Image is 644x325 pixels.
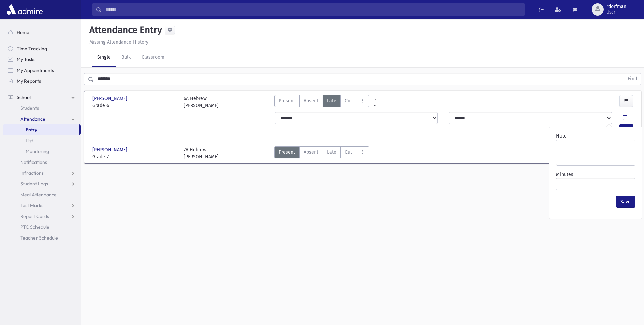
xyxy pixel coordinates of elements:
span: [PERSON_NAME] [92,95,129,102]
span: [PERSON_NAME] [92,146,129,153]
span: My Reports [17,78,41,84]
span: Infractions [20,170,44,176]
a: My Tasks [3,54,81,65]
span: Report Cards [20,213,49,219]
a: My Reports [3,76,81,86]
a: Bulk [116,48,136,67]
a: Notifications [3,157,81,168]
a: PTC Schedule [3,222,81,232]
a: Students [3,103,81,114]
span: rdorfman [606,4,626,9]
span: Students [20,105,39,111]
a: Test Marks [3,200,81,211]
span: Present [279,97,295,104]
span: Cut [345,97,352,104]
span: Meal Attendance [20,192,57,198]
a: Meal Attendance [3,189,81,200]
span: PTC Schedule [20,224,49,230]
span: Student Logs [20,181,48,187]
a: Teacher Schedule [3,232,81,243]
a: Monitoring [3,146,81,157]
span: List [26,137,33,144]
a: My Appointments [3,65,81,76]
a: Infractions [3,168,81,178]
a: Time Tracking [3,43,81,54]
a: Entry [3,124,79,135]
div: AttTypes [274,146,369,160]
a: Classroom [136,48,170,67]
a: Student Logs [3,178,81,189]
div: AttTypes [274,95,369,109]
label: Note [556,132,567,140]
a: Report Cards [3,211,81,222]
a: List [3,135,81,146]
span: School [17,94,31,100]
span: Entry [26,127,37,133]
span: Late [327,97,336,104]
span: Grade 7 [92,153,177,160]
span: User [606,9,626,15]
h5: Attendance Entry [87,24,162,36]
img: AdmirePro [5,3,44,16]
u: Missing Attendance History [89,39,148,45]
button: Save [616,196,635,208]
span: Absent [304,97,318,104]
a: Single [92,48,116,67]
div: 7A Hebrew [PERSON_NAME] [184,146,219,160]
span: Grade 6 [92,102,177,109]
a: Attendance [3,114,81,124]
span: Time Tracking [17,46,47,52]
span: Notifications [20,159,47,165]
span: Absent [304,149,318,156]
span: Late [327,149,336,156]
a: School [3,92,81,103]
span: Cut [345,149,352,156]
a: Home [3,27,81,38]
input: Search [102,3,525,16]
a: Missing Attendance History [87,39,148,45]
span: Monitoring [26,148,49,154]
span: Present [279,149,295,156]
span: Attendance [20,116,45,122]
span: Teacher Schedule [20,235,58,241]
span: My Tasks [17,56,35,62]
span: My Appointments [17,67,54,73]
span: Home [17,29,29,35]
span: Test Marks [20,202,43,208]
label: Minutes [556,171,573,178]
div: 6A Hebrew [PERSON_NAME] [184,95,219,109]
button: Find [624,73,641,85]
